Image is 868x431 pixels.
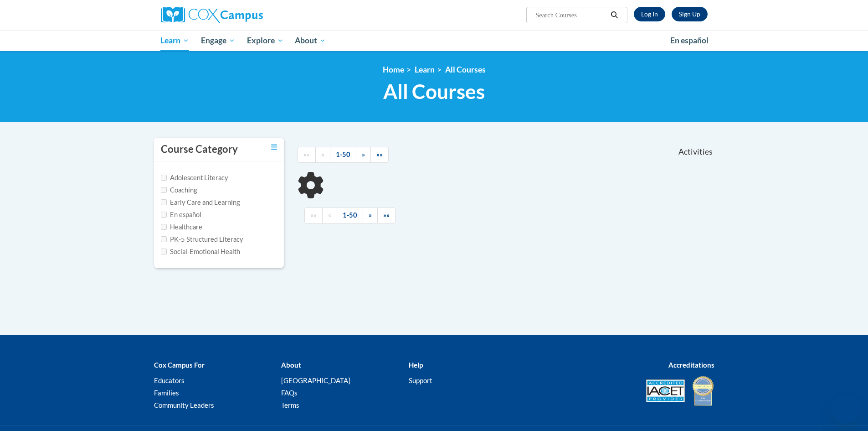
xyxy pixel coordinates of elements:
[376,151,383,158] span: »»
[154,361,205,369] b: Cox Campus For
[161,199,167,205] input: Checkbox for Options
[289,30,332,51] a: About
[161,224,167,230] input: Checkbox for Options
[303,151,310,158] span: ««
[646,379,685,402] img: Accredited IACET® Provider
[161,234,243,244] label: PK-5 Structured Literacy
[271,142,277,152] a: Toggle collapse
[445,65,486,74] a: All Courses
[201,35,235,46] span: Engage
[672,7,708,21] a: Register
[298,147,316,163] a: Begining
[409,361,423,369] b: Help
[161,210,201,220] label: En español
[161,249,167,254] input: Checkbox for Options
[362,151,365,158] span: »
[161,247,240,257] label: Social-Emotional Health
[634,7,665,21] a: Log In
[161,7,334,23] a: Cox Campus
[328,211,331,219] span: «
[310,211,317,219] span: ««
[155,30,195,51] a: Learn
[161,185,197,195] label: Coaching
[534,10,607,21] input: Search Courses
[363,208,378,223] a: Next
[147,30,721,51] div: Main menu
[247,35,283,46] span: Explore
[161,175,167,181] input: Checkbox for Options
[409,376,432,384] a: Support
[304,208,323,223] a: Begining
[161,197,240,208] label: Early Care and Learning
[295,35,326,46] span: About
[383,79,485,104] span: All Courses
[383,65,404,74] a: Home
[330,147,356,163] a: 1-50
[322,208,337,223] a: Previous
[678,147,713,157] span: Activities
[154,401,214,409] a: Community Leaders
[161,236,167,242] input: Checkbox for Options
[161,187,167,193] input: Checkbox for Options
[692,375,714,407] img: IDA® Accredited
[161,212,167,218] input: Checkbox for Options
[607,10,621,21] button: Search
[315,147,330,163] a: Previous
[161,173,228,183] label: Adolescent Literacy
[281,361,301,369] b: About
[160,35,189,46] span: Learn
[161,222,202,232] label: Healthcare
[370,147,389,163] a: End
[369,211,372,219] span: »
[154,389,179,397] a: Families
[281,376,350,384] a: [GEOGRAPHIC_DATA]
[356,147,371,163] a: Next
[281,401,299,409] a: Terms
[670,36,709,45] span: En español
[377,208,395,223] a: End
[195,30,241,51] a: Engage
[161,7,263,23] img: Cox Campus
[664,31,714,50] a: En español
[668,361,714,369] b: Accreditations
[832,395,861,424] iframe: Button to launch messaging window
[415,65,435,74] a: Learn
[281,389,298,397] a: FAQs
[161,142,238,156] h3: Course Category
[241,30,289,51] a: Explore
[383,211,390,219] span: »»
[321,151,324,158] span: «
[337,208,363,223] a: 1-50
[154,376,185,384] a: Educators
